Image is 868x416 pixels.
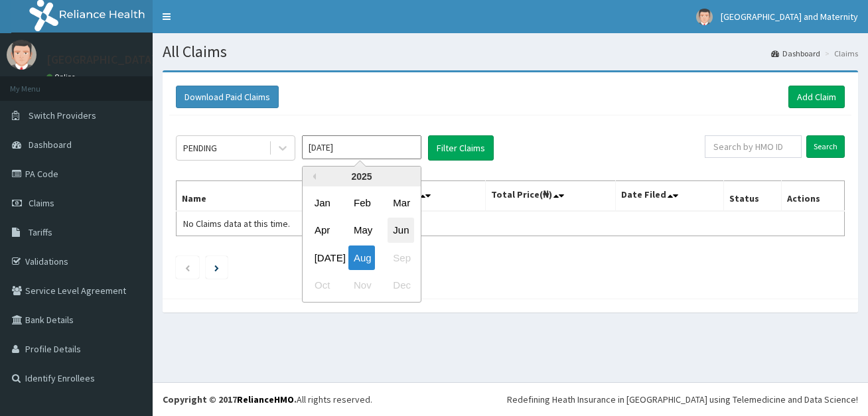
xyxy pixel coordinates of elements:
[163,43,858,60] h1: All Claims
[485,181,615,212] th: Total Price(₦)
[183,141,217,155] div: PENDING
[46,54,231,66] p: [GEOGRAPHIC_DATA] and Maternity
[696,9,713,25] img: User Image
[705,135,802,158] input: Search by HMO ID
[348,218,375,243] div: Choose May 2025
[303,189,421,299] div: month 2025-08
[616,181,724,212] th: Date Filed
[153,382,868,416] footer: All rights reserved.
[822,48,858,59] li: Claims
[29,139,72,151] span: Dashboard
[388,190,414,215] div: Choose March 2025
[428,135,494,161] button: Filter Claims
[721,11,858,23] span: [GEOGRAPHIC_DATA] and Maternity
[46,72,78,82] a: Online
[163,393,297,405] strong: Copyright © 2017 .
[303,167,421,186] div: 2025
[348,245,375,270] div: Choose August 2025
[388,218,414,243] div: Choose June 2025
[177,181,345,212] th: Name
[183,218,290,230] span: No Claims data at this time.
[176,86,279,108] button: Download Paid Claims
[29,109,96,121] span: Switch Providers
[782,181,845,212] th: Actions
[29,197,54,209] span: Claims
[214,261,219,273] a: Next page
[771,48,820,59] a: Dashboard
[7,40,36,70] img: User Image
[309,245,336,270] div: Choose July 2025
[237,393,294,405] a: RelianceHMO
[788,86,845,108] a: Add Claim
[723,181,782,212] th: Status
[507,393,858,406] div: Redefining Heath Insurance in [GEOGRAPHIC_DATA] using Telemedicine and Data Science!
[302,135,421,159] input: Select Month and Year
[309,190,336,215] div: Choose January 2025
[184,261,190,273] a: Previous page
[309,173,316,180] button: Previous Year
[29,226,52,238] span: Tariffs
[348,190,375,215] div: Choose February 2025
[309,218,336,243] div: Choose April 2025
[806,135,845,158] input: Search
